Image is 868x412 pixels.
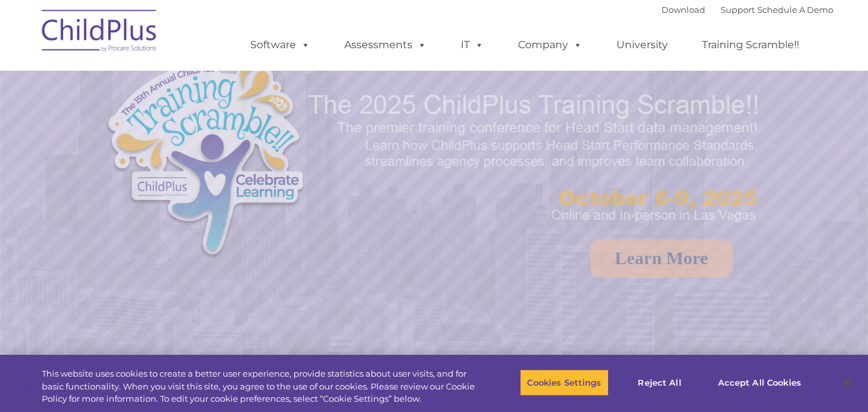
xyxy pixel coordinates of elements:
a: Download [661,4,705,15]
a: Company [505,32,595,58]
a: Learn More [590,239,734,278]
a: Training Scramble!! [689,32,812,58]
font: | [661,4,833,15]
a: Software [237,32,323,58]
button: Reject All [620,369,700,396]
a: Schedule A Demo [757,4,833,15]
a: IT [448,32,497,58]
a: Support [721,4,755,15]
img: ChildPlus by Procare Solutions [35,1,164,65]
a: University [604,32,681,58]
button: Cookies Settings [520,369,608,396]
button: Close [833,368,862,397]
div: This website uses cookies to create a better user experience, provide statistics about user visit... [42,368,477,406]
button: Accept All Cookies [711,369,808,396]
a: Assessments [331,32,439,58]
